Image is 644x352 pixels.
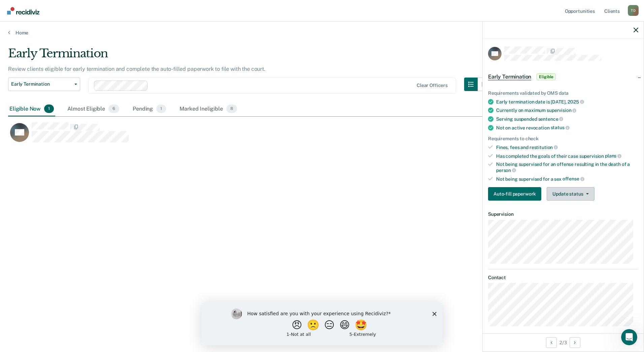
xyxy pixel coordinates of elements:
div: Has completed the goals of their case supervision [496,153,638,159]
iframe: Intercom live chat [621,329,637,345]
button: Next Opportunity [570,337,580,348]
button: Auto-fill paperwork [488,187,541,201]
span: supervision [547,108,576,113]
div: Eligible Now [8,102,55,117]
button: Previous Opportunity [546,337,557,348]
span: 1 [156,105,166,113]
div: Currently on maximum [496,107,638,113]
div: Not being supervised for a sex [496,176,638,182]
div: 2 / 3 [483,333,644,351]
dt: Contact [488,275,638,281]
span: person [496,168,516,173]
dt: Supervision [488,211,638,217]
span: 1 [44,105,54,113]
button: Profile dropdown button [628,5,639,16]
span: sentence [538,116,563,122]
div: Early TerminationEligible [483,66,644,88]
div: Fines, fees and [496,144,638,150]
button: Update status [547,187,594,201]
div: T D [628,5,639,16]
span: status [551,125,570,130]
span: restitution [529,145,558,150]
span: Early Termination [488,74,531,80]
span: 8 [226,105,237,113]
p: Review clients eligible for early termination and complete the auto-filled paperwork to file with... [8,66,265,72]
a: Home [8,30,636,36]
div: Pending [131,102,167,117]
div: Requirements validated by OMS data [488,90,638,96]
div: Not being supervised for an offense resulting in the death of a [496,162,638,173]
span: plans [605,153,621,158]
span: offense [562,176,584,181]
span: 2025 [568,99,584,105]
div: Not on active revocation [496,125,638,131]
span: 6 [108,105,119,113]
div: Serving suspended [496,116,638,122]
iframe: Survey by Kim from Recidiviz [201,302,443,345]
div: CaseloadOpportunityCell-162760 [8,122,557,149]
img: Recidiviz [7,7,39,14]
div: Marked Ineligible [178,102,238,117]
div: Early termination date is [DATE], [496,99,638,105]
span: Eligible [537,74,556,80]
div: Requirements to check [488,136,638,142]
span: Early Termination [11,81,72,87]
div: Early Termination [8,47,491,66]
div: Almost Eligible [66,102,121,117]
div: Clear officers [417,83,448,88]
a: Navigate to form link [488,187,544,201]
